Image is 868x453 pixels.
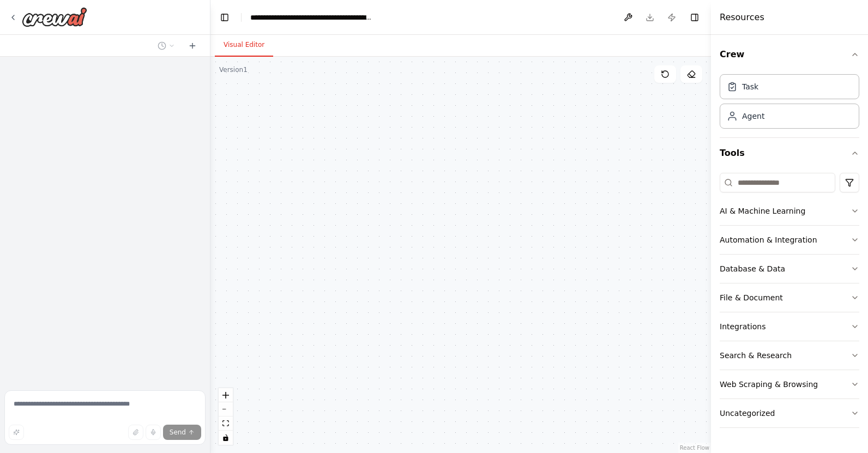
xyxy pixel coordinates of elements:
div: React Flow controls [219,388,233,445]
div: Tools [720,168,859,437]
div: Uncategorized [720,408,775,419]
div: File & Document [720,292,783,303]
button: Web Scraping & Browsing [720,370,859,398]
div: Web Scraping & Browsing [720,379,818,390]
div: Task [742,81,758,92]
button: zoom out [219,402,233,416]
div: Agent [742,111,764,122]
button: Crew [720,39,859,70]
button: AI & Machine Learning [720,197,859,225]
button: File & Document [720,283,859,312]
div: Database & Data [720,263,785,274]
button: Upload files [128,425,143,440]
button: Hide right sidebar [687,10,702,25]
button: Automation & Integration [720,226,859,254]
div: Version 1 [219,65,248,74]
h4: Resources [720,11,764,24]
div: Integrations [720,321,765,332]
button: Uncategorized [720,399,859,427]
button: Improve this prompt [9,425,24,440]
div: Crew [720,70,859,137]
button: Search & Research [720,341,859,370]
button: zoom in [219,388,233,402]
button: Send [163,425,201,440]
button: toggle interactivity [219,431,233,445]
span: Send [170,428,186,437]
button: Hide left sidebar [217,10,232,25]
button: Click to speak your automation idea [146,425,161,440]
div: Search & Research [720,350,792,361]
a: React Flow attribution [680,445,709,451]
div: Automation & Integration [720,234,817,245]
button: Database & Data [720,255,859,283]
button: fit view [219,416,233,431]
button: Switch to previous chat [153,39,179,52]
button: Start a new chat [184,39,201,52]
div: AI & Machine Learning [720,206,805,216]
button: Visual Editor [215,34,273,57]
nav: breadcrumb [250,12,373,23]
button: Integrations [720,312,859,341]
button: Tools [720,138,859,168]
img: Logo [22,7,87,27]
